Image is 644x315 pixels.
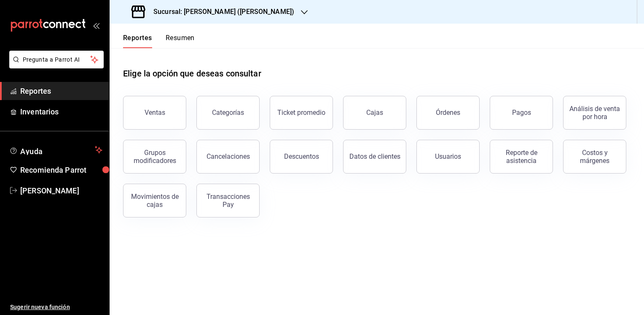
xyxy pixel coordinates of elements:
[20,106,102,117] span: Inventarios
[166,34,195,48] button: Resumen
[123,34,195,48] div: navigation tabs
[10,303,102,312] span: Sugerir nueva función
[196,96,260,130] button: Categorías
[435,152,461,160] div: Usuarios
[123,34,152,48] button: Reportes
[196,140,260,174] button: Cancelaciones
[563,96,626,130] button: Análisis de venta por hora
[20,164,102,176] span: Recomienda Parrot
[270,140,333,174] button: Descuentos
[284,152,319,160] div: Descuentos
[147,7,294,17] h3: Sucursal: [PERSON_NAME] ([PERSON_NAME])
[416,96,480,130] button: Órdenes
[495,149,547,165] div: Reporte de asistencia
[9,51,104,68] button: Pregunta a Parrot AI
[512,109,531,117] div: Pagos
[490,140,553,174] button: Reporte de asistencia
[20,85,102,97] span: Reportes
[569,105,621,121] div: Análisis de venta por hora
[129,193,181,209] div: Movimientos de cajas
[349,152,400,160] div: Datos de clientes
[207,152,250,160] div: Cancelaciones
[202,193,254,209] div: Transacciones Pay
[6,61,104,70] a: Pregunta a Parrot AI
[123,184,186,217] button: Movimientos de cajas
[569,149,621,165] div: Costos y márgenes
[123,96,186,130] button: Ventas
[436,109,460,117] div: Órdenes
[343,96,406,130] button: Cajas
[93,22,99,29] button: open_drawer_menu
[123,140,186,174] button: Grupos modificadores
[212,109,244,117] div: Categorías
[563,140,626,174] button: Costos y márgenes
[20,185,102,196] span: [PERSON_NAME]
[129,149,181,165] div: Grupos modificadores
[123,67,261,80] h1: Elige la opción que deseas consultar
[23,55,91,64] span: Pregunta a Parrot AI
[196,184,260,217] button: Transacciones Pay
[277,109,325,117] div: Ticket promedio
[145,109,165,117] div: Ventas
[343,140,406,174] button: Datos de clientes
[366,109,383,117] div: Cajas
[490,96,553,130] button: Pagos
[270,96,333,130] button: Ticket promedio
[20,145,91,155] span: Ayuda
[416,140,480,174] button: Usuarios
